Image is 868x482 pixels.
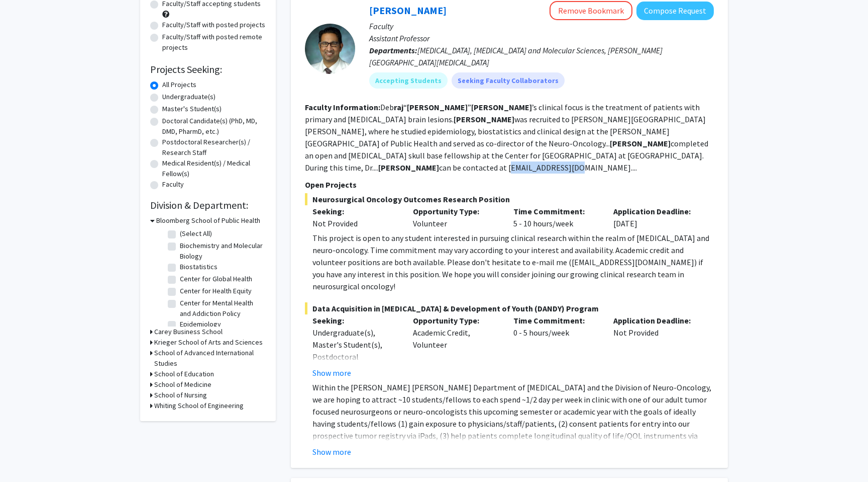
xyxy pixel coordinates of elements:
p: Seeking: [312,314,398,327]
h3: School of Advanced International Studies [154,348,266,369]
h3: School of Medicine [154,379,211,390]
button: Show more [312,367,351,379]
button: Show more [312,446,351,458]
div: This project is open to any student interested in pursuing clinical research within the realm of ... [312,232,714,292]
div: Not Provided [312,217,398,229]
div: 0 - 5 hours/week [506,314,606,379]
label: Epidemiology [180,319,221,330]
label: Medical Resident(s) / Medical Fellow(s) [162,158,266,179]
h3: Whiting School of Engineering [154,400,244,411]
span: [MEDICAL_DATA], [MEDICAL_DATA] and Molecular Sciences, [PERSON_NAME][GEOGRAPHIC_DATA][MEDICAL_DATA] [369,45,663,67]
p: Seeking: [312,205,398,217]
b: Departments: [369,45,417,55]
p: Application Deadline: [613,205,699,217]
div: Undergraduate(s), Master's Student(s), Postdoctoral Researcher(s) / Research Staff, Medical Resid... [312,327,398,411]
b: [PERSON_NAME] [471,102,532,112]
button: Remove Bookmark [550,1,632,20]
p: Open Projects [305,179,714,191]
div: Not Provided [606,314,706,379]
label: Center for Health Equity [180,286,252,296]
b: [PERSON_NAME] [407,102,468,112]
mat-chip: Seeking Faculty Collaborators [452,72,565,89]
div: [DATE] [606,205,706,229]
span: Data Acquisition in [MEDICAL_DATA] & Development of Youth (DANDY) Program [305,302,714,314]
div: 5 - 10 hours/week [506,205,606,229]
label: Faculty/Staff with posted remote projects [162,32,266,53]
b: [PERSON_NAME] [378,163,439,173]
label: Master's Student(s) [162,104,222,114]
p: Application Deadline: [613,314,699,327]
b: [PERSON_NAME] [610,138,671,148]
h2: Projects Seeking: [150,63,266,75]
p: Time Commitment: [513,205,599,217]
label: Faculty/Staff with posted projects [162,20,265,30]
a: [PERSON_NAME] [369,4,447,17]
b: Faculty Information: [305,102,380,112]
h3: Krieger School of Arts and Sciences [154,337,263,348]
label: Center for Mental Health and Addiction Policy [180,298,263,319]
mat-chip: Accepting Students [369,72,448,89]
p: Opportunity Type: [413,314,498,327]
label: Postdoctoral Researcher(s) / Research Staff [162,137,266,158]
label: Faculty [162,179,184,190]
button: Compose Request to Raj Mukherjee [636,2,714,20]
label: Undergraduate(s) [162,92,215,102]
label: Center for Global Health [180,274,252,284]
b: raj [394,102,403,112]
div: Academic Credit, Volunteer [405,314,506,379]
h3: School of Education [154,369,214,379]
h3: Bloomberg School of Public Health [156,215,260,226]
p: Faculty [369,20,714,32]
label: Doctoral Candidate(s) (PhD, MD, DMD, PharmD, etc.) [162,116,266,137]
label: Biostatistics [180,262,218,272]
p: Within the [PERSON_NAME] [PERSON_NAME] Department of [MEDICAL_DATA] and the Division of Neuro-Onc... [312,381,714,466]
fg-read-more: Deb “ ” ’s clinical focus is the treatment of patients with primary and [MEDICAL_DATA] brain lesi... [305,102,708,173]
h3: Carey Business School [154,327,223,337]
label: All Projects [162,79,196,90]
h2: Division & Department: [150,199,266,211]
p: Opportunity Type: [413,205,498,217]
b: [PERSON_NAME] [454,114,514,124]
p: Assistant Professor [369,32,714,44]
iframe: Chat [8,437,43,474]
span: Neurosurgical Oncology Outcomes Research Position [305,193,714,205]
p: Time Commitment: [513,314,599,327]
div: Volunteer [405,205,506,229]
label: Biochemistry and Molecular Biology [180,240,263,262]
h3: School of Nursing [154,390,207,400]
label: (Select All) [180,228,212,239]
